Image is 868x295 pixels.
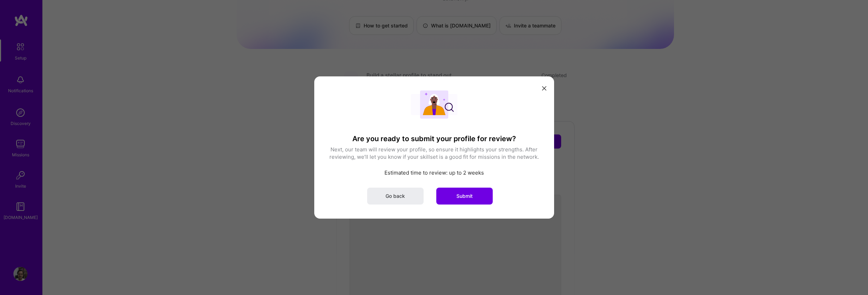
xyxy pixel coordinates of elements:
button: Submit [436,188,493,205]
p: Estimated time to review: up to 2 weeks [328,169,540,176]
span: Go back [386,193,405,200]
span: Submit [456,193,473,200]
h3: Are you ready to submit your profile for review? [328,134,540,143]
p: Next, our team will review your profile, so ensure it highlights your strengths. After reviewing,... [328,146,540,161]
button: Go back [367,188,424,205]
div: modal [314,76,554,219]
img: User [411,90,457,119]
i: icon Close [542,86,546,90]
